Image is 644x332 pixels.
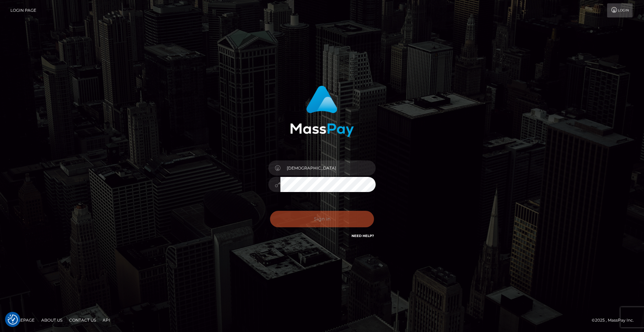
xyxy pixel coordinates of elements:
[39,315,65,325] a: About Us
[280,160,376,176] input: Username...
[607,3,633,17] a: Login
[8,315,18,325] button: Consent Preferences
[66,315,99,325] a: Contact Us
[352,234,374,238] a: Need Help?
[100,315,113,325] a: API
[7,315,37,325] a: Homepage
[10,3,36,17] a: Login Page
[592,317,639,324] div: © 2025 , MassPay Inc.
[8,315,18,325] img: Revisit consent button
[290,86,354,137] img: MassPay Login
